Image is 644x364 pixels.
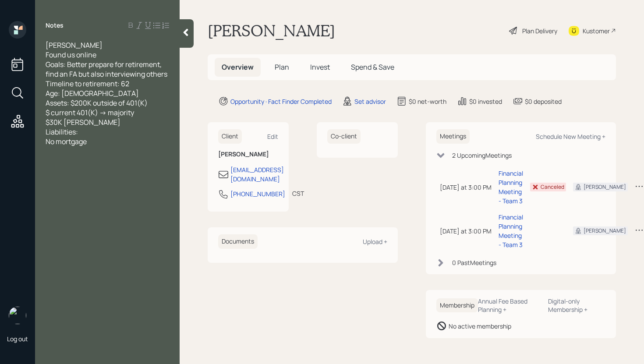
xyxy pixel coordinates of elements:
[522,26,557,35] div: Plan Delivery
[46,40,167,146] span: [PERSON_NAME] Found us online Goals: Better prepare for retirement, find an FA but also interview...
[548,297,605,314] div: Digital-only Membership +
[230,189,285,198] div: [PHONE_NUMBER]
[436,129,470,144] h6: Meetings
[208,21,335,40] h1: [PERSON_NAME]
[452,151,512,160] div: 2 Upcoming Meeting s
[292,189,304,198] div: CST
[230,97,332,106] div: Opportunity · Fact Finder Completed
[327,129,361,144] h6: Co-client
[363,237,387,246] div: Upload +
[310,62,330,72] span: Invest
[452,258,496,267] div: 0 Past Meeting s
[436,298,478,313] h6: Membership
[222,62,254,72] span: Overview
[440,183,492,192] div: [DATE] at 3:00 PM
[525,97,562,106] div: $0 deposited
[409,97,446,106] div: $0 net-worth
[584,183,626,191] div: [PERSON_NAME]
[469,97,502,106] div: $0 invested
[541,183,564,191] div: Canceled
[275,62,289,72] span: Plan
[218,151,278,158] h6: [PERSON_NAME]
[218,234,258,249] h6: Documents
[584,227,626,235] div: [PERSON_NAME]
[499,169,523,205] div: Financial Planning Meeting - Team 3
[354,97,386,106] div: Set advisor
[440,226,492,236] div: [DATE] at 3:00 PM
[9,307,26,324] img: retirable_logo.png
[230,165,284,184] div: [EMAIL_ADDRESS][DOMAIN_NAME]
[267,132,278,141] div: Edit
[499,212,523,249] div: Financial Planning Meeting - Team 3
[478,297,541,314] div: Annual Fee Based Planning +
[46,21,64,30] label: Notes
[583,26,610,35] div: Kustomer
[449,322,511,331] div: No active membership
[536,132,605,141] div: Schedule New Meeting +
[7,335,28,343] div: Log out
[218,129,242,144] h6: Client
[351,62,394,72] span: Spend & Save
